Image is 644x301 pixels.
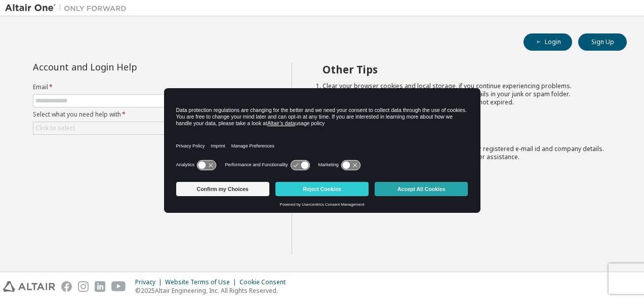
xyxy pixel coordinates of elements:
[135,278,165,286] div: Privacy
[135,286,292,295] p: © 2025 Altair Engineering, Inc. All Rights Reserved.
[111,281,126,292] img: youtube.svg
[78,281,89,292] img: instagram.svg
[33,63,218,71] div: Account and Login Help
[95,281,105,292] img: linkedin.svg
[61,281,72,292] img: facebook.svg
[3,281,55,292] img: altair_logo.svg
[33,122,263,134] div: Click to select
[165,278,239,286] div: Website Terms of Use
[5,3,132,13] img: Altair One
[524,33,572,51] button: Login
[33,83,264,91] label: Email
[578,33,627,51] button: Sign Up
[323,63,609,76] h2: Other Tips
[33,110,264,119] label: Select what you need help with
[323,82,609,90] li: Clear your browser cookies and local storage, if you continue experiencing problems.
[239,278,292,286] div: Cookie Consent
[35,124,75,132] div: Click to select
